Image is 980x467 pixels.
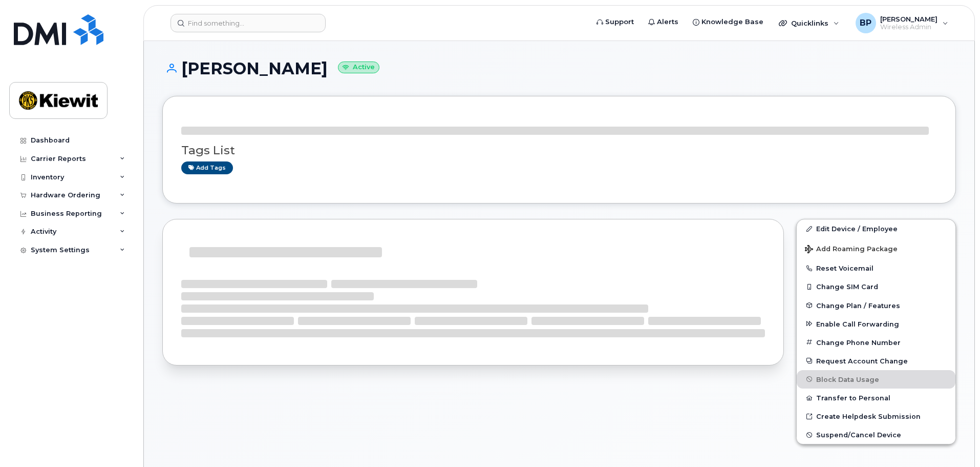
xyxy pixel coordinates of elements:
[797,407,955,425] a: Create Helpdesk Submission
[797,425,955,444] button: Suspend/Cancel Device
[797,352,955,370] button: Request Account Change
[338,62,379,73] small: Active
[805,245,898,255] span: Add Roaming Package
[816,431,901,439] span: Suspend/Cancel Device
[162,59,956,77] h1: [PERSON_NAME]
[797,259,955,277] button: Reset Voicemail
[816,320,899,328] span: Enable Call Forwarding
[797,296,955,315] button: Change Plan / Features
[797,370,955,389] button: Block Data Usage
[797,238,955,259] button: Add Roaming Package
[797,389,955,407] button: Transfer to Personal
[181,161,233,174] a: Add tags
[816,301,900,309] span: Change Plan / Features
[181,144,937,157] h3: Tags List
[797,277,955,296] button: Change SIM Card
[797,315,955,333] button: Enable Call Forwarding
[797,219,955,238] a: Edit Device / Employee
[797,333,955,352] button: Change Phone Number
